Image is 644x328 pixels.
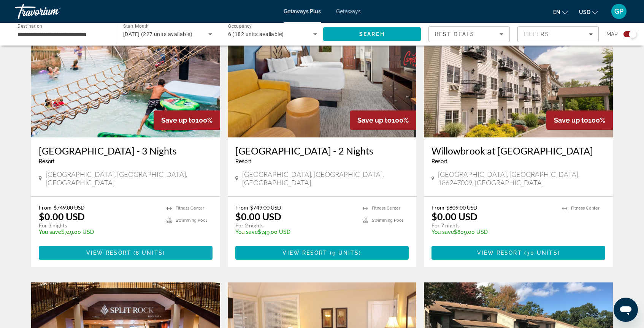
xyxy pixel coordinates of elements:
[606,29,618,39] span: Map
[359,31,385,37] span: Search
[336,8,361,14] a: Getaways
[579,9,590,15] span: USD
[522,250,560,256] span: ( )
[614,298,638,322] iframe: Button to launch messaging window
[431,229,454,235] span: You save
[235,204,248,211] span: From
[431,211,477,222] p: $0.00 USD
[176,218,207,223] span: Swimming Pool
[554,116,588,124] span: Save up to
[17,23,42,28] span: Destination
[527,250,558,256] span: 30 units
[431,145,605,156] a: Willowbrook at [GEOGRAPHIC_DATA]
[242,170,409,187] span: [GEOGRAPHIC_DATA], [GEOGRAPHIC_DATA], [GEOGRAPHIC_DATA]
[39,204,52,211] span: From
[176,206,204,211] span: Fitness Center
[235,222,355,229] p: For 2 nights
[39,158,55,164] span: Resort
[39,222,159,229] p: For 3 nights
[235,246,409,260] button: View Resort(9 units)
[332,250,359,256] span: 9 units
[438,170,605,187] span: [GEOGRAPHIC_DATA], [GEOGRAPHIC_DATA], 186247009, [GEOGRAPHIC_DATA]
[31,16,220,137] img: Camelback Resort - 3 Nights
[431,158,447,164] span: Resort
[282,250,327,256] span: View Resort
[131,250,165,256] span: ( )
[431,204,444,211] span: From
[86,250,131,256] span: View Resort
[228,16,417,137] img: Camelback Resort - 2 Nights
[235,211,281,222] p: $0.00 USD
[323,27,421,41] button: Search
[284,8,321,14] a: Getaways Plus
[15,2,91,21] a: Travorium
[523,31,549,37] span: Filters
[39,246,213,260] button: View Resort(8 units)
[446,204,477,211] span: $809.00 USD
[39,211,85,222] p: $0.00 USD
[228,31,284,37] span: 6 (182 units available)
[17,30,107,39] input: Select destination
[250,204,281,211] span: $749.00 USD
[39,145,213,156] a: [GEOGRAPHIC_DATA] - 3 Nights
[235,229,355,235] p: $749.00 USD
[235,229,258,235] span: You save
[424,16,613,137] img: Willowbrook at Lake Harmony
[372,218,403,223] span: Swimming Pool
[571,206,600,211] span: Fitness Center
[54,204,85,211] span: $749.00 USD
[579,6,598,17] button: Change currency
[431,246,605,260] button: View Resort(30 units)
[546,110,613,130] div: 100%
[328,250,362,256] span: ( )
[123,31,192,37] span: [DATE] (227 units available)
[235,158,251,164] span: Resort
[39,229,159,235] p: $749.00 USD
[39,229,61,235] span: You save
[228,24,252,29] span: Occupancy
[553,6,568,17] button: Change language
[161,116,195,124] span: Save up to
[435,30,503,39] mat-select: Sort by
[123,24,149,29] span: Start Month
[553,9,560,15] span: en
[154,110,220,130] div: 100%
[372,206,400,211] span: Fitness Center
[46,170,213,187] span: [GEOGRAPHIC_DATA], [GEOGRAPHIC_DATA], [GEOGRAPHIC_DATA]
[517,26,599,42] button: Filters
[431,229,554,235] p: $809.00 USD
[235,145,409,156] a: [GEOGRAPHIC_DATA] - 2 Nights
[357,116,392,124] span: Save up to
[614,8,623,15] span: GP
[477,250,522,256] span: View Resort
[609,3,629,19] button: User Menu
[431,222,554,229] p: For 7 nights
[435,31,474,37] span: Best Deals
[136,250,163,256] span: 8 units
[350,110,416,130] div: 100%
